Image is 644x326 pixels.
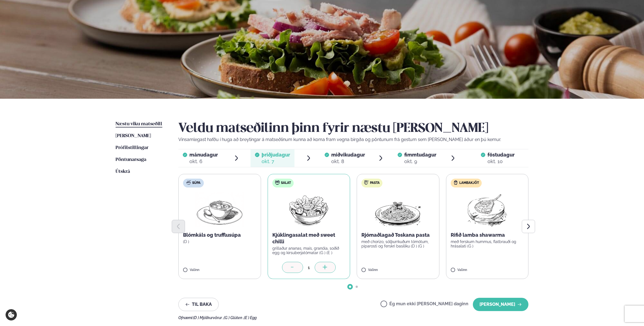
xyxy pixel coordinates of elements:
img: soup.svg [186,180,191,185]
a: [PERSON_NAME] [116,133,151,139]
span: Næstu viku matseðill [116,122,162,126]
h2: Veldu matseðilinn þinn fyrir næstu [PERSON_NAME] [178,121,528,136]
span: Salat [281,181,291,185]
p: Vinsamlegast hafðu í huga að breytingar á matseðlinum kunna að koma fram vegna birgða og pöntunum... [178,136,528,143]
p: Blómkáls og trufflusúpa [183,232,256,238]
p: með chorizo, sólþurrkuðum tómötum, piparosti og ferskri basilíku (D ) (G ) [361,239,435,248]
span: fimmtudagur [404,152,436,158]
p: Rifið lamba shawarma [451,232,524,238]
span: [PERSON_NAME] [116,134,151,138]
img: salad.svg [275,180,280,185]
div: 1 [303,264,315,271]
p: Kjúklingasalat með sweet chilli [272,232,346,245]
div: Ofnæmi: [178,315,528,320]
img: Soup.png [195,192,244,227]
a: Prófílstillingar [116,145,148,151]
button: Previous slide [172,220,185,233]
span: Lambakjöt [459,181,479,185]
button: [PERSON_NAME] [473,298,528,311]
div: okt. 10 [487,158,515,165]
img: pasta.svg [364,180,369,185]
img: Lamb-Meat.png [463,192,512,227]
div: okt. 7 [262,158,290,165]
p: (D ) [183,239,256,244]
span: (E ) Egg [244,315,257,320]
div: okt. 8 [331,158,365,165]
div: okt. 9 [404,158,436,165]
div: okt. 6 [189,158,218,165]
button: Next slide [522,220,535,233]
a: Pöntunarsaga [116,157,146,163]
p: Rjómaðlagað Toskana pasta [361,232,435,238]
span: miðvikudagur [331,152,365,158]
span: Súpa [192,181,200,185]
span: Pasta [370,181,380,185]
span: Go to slide 1 [349,286,351,288]
a: Cookie settings [6,309,17,320]
a: Næstu viku matseðill [116,121,162,127]
span: Prófílstillingar [116,145,148,150]
img: Lamb.svg [453,180,458,185]
button: Til baka [178,298,219,311]
img: Salad.png [284,192,333,227]
span: (G ) Glúten , [224,315,244,320]
img: Spagetti.png [374,192,422,227]
span: Útskrá [116,169,130,174]
span: föstudagur [487,152,515,158]
p: með ferskum hummus, flatbrauði og hrásalati (G ) [451,239,524,248]
span: Go to slide 2 [356,286,358,288]
span: þriðjudagur [262,152,290,158]
p: grillaður ananas, maís, granóla, soðið egg og kirsuberjatómatar (G ) (E ) [272,246,346,255]
a: Útskrá [116,168,130,175]
span: (D ) Mjólkurvörur , [193,315,224,320]
span: mánudagur [189,152,218,158]
span: Pöntunarsaga [116,157,146,162]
